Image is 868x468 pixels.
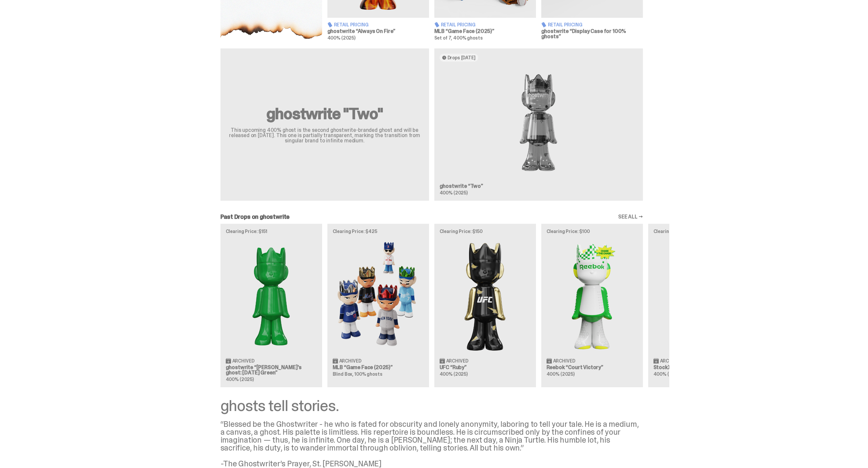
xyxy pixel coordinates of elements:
[333,229,424,234] p: Clearing Price: $425
[440,239,531,353] img: Ruby
[446,359,468,363] span: Archived
[354,371,382,377] span: 100% ghosts
[448,55,476,60] span: Drops [DATE]
[333,239,424,353] img: Game Face (2025)
[440,365,531,370] h3: UFC “Ruby”
[226,239,317,353] img: Schrödinger's ghost: Sunday Green
[434,224,536,387] a: Clearing Price: $150 Ruby Archived
[653,371,682,377] span: 400% (2025)
[547,371,575,377] span: 400% (2025)
[547,239,638,353] img: Court Victory
[441,22,476,27] span: Retail Pricing
[333,365,424,370] h3: MLB “Game Face (2025)”
[339,359,361,363] span: Archived
[553,359,575,363] span: Archived
[434,29,536,34] h3: MLB “Game Face (2025)”
[440,184,638,189] h3: ghostwrite “Two”
[660,359,682,363] span: Archived
[232,359,254,363] span: Archived
[440,371,468,377] span: 400% (2025)
[440,229,531,234] p: Clearing Price: $150
[228,128,421,143] p: This upcoming 400% ghost is the second ghostwrite-branded ghost and will be released on [DATE]. T...
[226,376,254,382] span: 400% (2025)
[653,365,745,370] h3: StockX “Campless”
[434,35,483,41] span: Set of 7, 400% ghosts
[220,420,643,468] div: “Blessed be the Ghostwriter - he who is fated for obscurity and lonely anonymity, laboring to tel...
[228,106,421,122] h2: ghostwrite "Two"
[440,190,468,196] span: 400% (2025)
[327,224,429,387] a: Clearing Price: $425 Game Face (2025) Archived
[226,365,317,375] h3: ghostwrite “[PERSON_NAME]'s ghost: [DATE] Green”
[547,365,638,370] h3: Reebok “Court Victory”
[327,29,429,34] h3: ghostwrite “Always On Fire”
[440,67,638,178] img: Two
[333,371,354,377] span: Blind Box,
[334,22,369,27] span: Retail Pricing
[541,224,643,387] a: Clearing Price: $100 Court Victory Archived
[220,224,322,387] a: Clearing Price: $151 Schrödinger's ghost: Sunday Green Archived
[220,214,290,220] h2: Past Drops on ghostwrite
[653,239,745,353] img: Campless
[618,214,643,219] a: SEE ALL →
[653,229,745,234] p: Clearing Price: $250
[541,29,643,39] h3: ghostwrite “Display Case for 100% ghosts”
[548,22,583,27] span: Retail Pricing
[226,229,317,234] p: Clearing Price: $151
[327,35,355,41] span: 400% (2025)
[220,398,643,414] div: ghosts tell stories.
[547,229,638,234] p: Clearing Price: $100
[648,224,750,387] a: Clearing Price: $250 Campless Archived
